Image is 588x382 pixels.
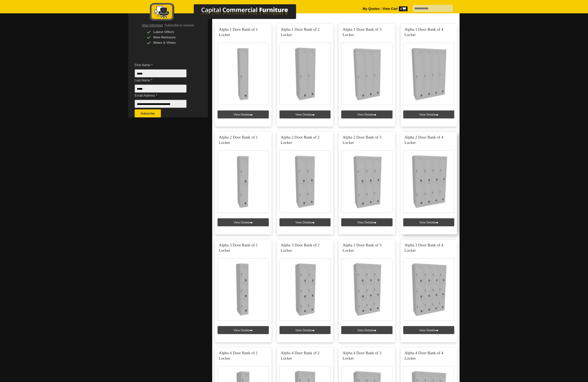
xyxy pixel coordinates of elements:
[399,6,408,11] span: 0
[135,62,195,68] span: First Name *
[382,7,408,11] strong: View Cart
[147,35,198,40] div: New Releases
[135,109,161,117] button: Subscribe
[142,23,163,27] span: Stay Informed
[382,7,408,11] a: View Cart0
[135,3,322,22] img: Capital Commercial Furniture Logo
[147,29,198,35] div: Latest Offers
[135,69,187,77] input: First Name *
[135,85,187,93] input: Last Name *
[135,100,187,108] input: Email Address *
[135,93,195,98] span: Email Address *
[147,40,198,45] div: News & Views
[135,78,195,83] span: Last Name *
[135,3,322,24] a: Capital Commercial Furniture Logo
[165,23,195,27] span: Subscribe to receive:
[363,7,380,11] a: My Quotes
